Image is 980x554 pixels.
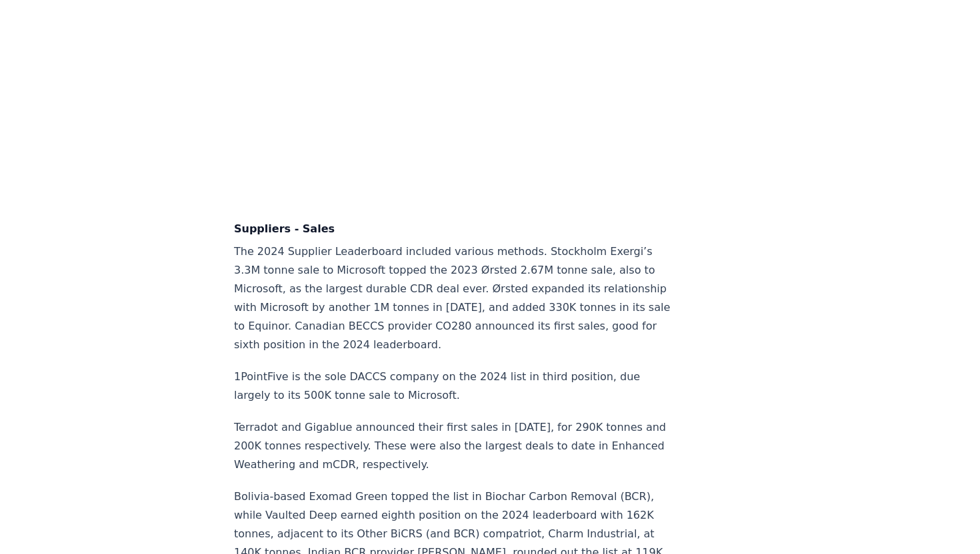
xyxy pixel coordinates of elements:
[234,418,675,474] p: Terradot and Gigablue announced their first sales in [DATE], for 290K tonnes and 200K tonnes resp...
[234,368,675,405] p: 1PointFive is the sole DACCS company on the 2024 list in third position, due largely to its 500K ...
[234,221,675,237] h4: Suppliers - Sales
[234,242,675,354] p: The 2024 Supplier Leaderboard included various methods. Stockholm Exergi’s 3.3M tonne sale to Mic...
